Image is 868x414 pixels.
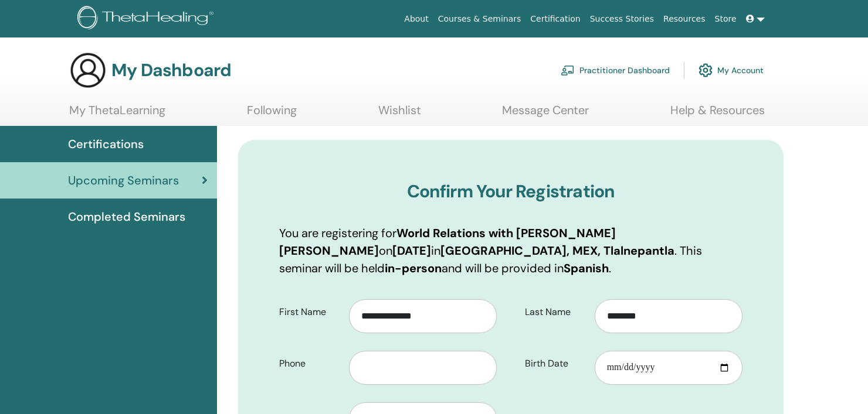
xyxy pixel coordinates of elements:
[270,353,349,375] label: Phone
[516,353,595,375] label: Birth Date
[561,65,575,76] img: chalkboard-teacher.svg
[502,103,589,126] a: Message Center
[399,8,433,30] a: About
[68,172,179,189] span: Upcoming Seminars
[77,6,218,32] img: logo.png
[585,8,659,30] a: Success Stories
[69,52,107,89] img: generic-user-icon.jpg
[69,103,165,126] a: My ThetaLearning
[699,57,764,83] a: My Account
[385,261,442,276] b: in-person
[279,181,742,202] h3: Confirm Your Registration
[699,60,713,80] img: cog.svg
[68,135,144,153] span: Certifications
[433,8,526,30] a: Courses & Seminars
[710,8,741,30] a: Store
[670,103,765,126] a: Help & Resources
[68,208,185,225] span: Completed Seminars
[392,243,431,258] b: [DATE]
[378,103,421,126] a: Wishlist
[516,301,595,323] label: Last Name
[279,225,616,258] b: World Relations with [PERSON_NAME] [PERSON_NAME]
[247,103,297,126] a: Following
[440,243,674,258] b: [GEOGRAPHIC_DATA], MEX, Tlalnepantla
[561,57,670,83] a: Practitioner Dashboard
[525,8,585,30] a: Certification
[659,8,710,30] a: Resources
[270,301,349,323] label: First Name
[279,224,742,277] p: You are registering for on in . This seminar will be held and will be provided in .
[111,60,231,81] h3: My Dashboard
[564,261,609,276] b: Spanish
